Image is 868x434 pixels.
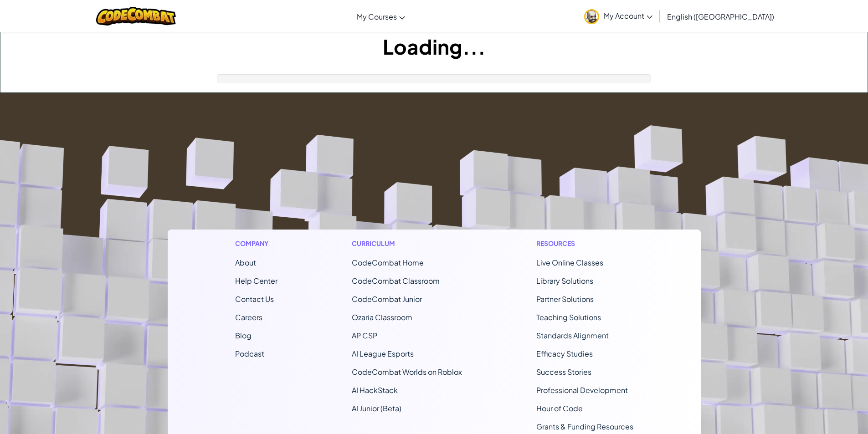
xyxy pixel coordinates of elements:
h1: Loading... [0,32,868,61]
a: Standards Alignment [536,331,609,340]
span: My Account [604,11,652,20]
span: English ([GEOGRAPHIC_DATA]) [667,12,774,21]
a: Teaching Solutions [536,312,601,322]
a: Blog [235,331,252,340]
img: CodeCombat logo [96,7,176,26]
a: Careers [235,312,262,322]
a: AI Junior (Beta) [352,403,401,413]
a: AP CSP [352,331,377,340]
a: Library Solutions [536,276,593,286]
a: Grants & Funding Resources [536,422,633,431]
a: CodeCombat Junior [352,294,422,304]
a: Help Center [235,276,277,286]
span: My Courses [357,12,397,21]
span: CodeCombat Home [352,258,424,267]
a: CodeCombat Classroom [352,276,440,286]
a: Hour of Code [536,403,583,413]
h1: Curriculum [352,239,462,248]
a: Professional Development [536,385,628,395]
h1: Company [235,239,277,248]
img: avatar [584,9,599,24]
a: Live Online Classes [536,258,603,267]
span: Contact Us [235,294,274,304]
a: Podcast [235,349,264,358]
a: Efficacy Studies [536,349,593,358]
a: Success Stories [536,367,591,377]
a: Partner Solutions [536,294,594,304]
a: About [235,258,256,267]
a: Ozaria Classroom [352,312,412,322]
a: AI League Esports [352,349,414,358]
h1: Resources [536,239,633,248]
a: CodeCombat Worlds on Roblox [352,367,462,377]
a: AI HackStack [352,385,398,395]
a: My Account [580,2,657,31]
a: English ([GEOGRAPHIC_DATA]) [663,4,779,29]
a: My Courses [352,4,410,29]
